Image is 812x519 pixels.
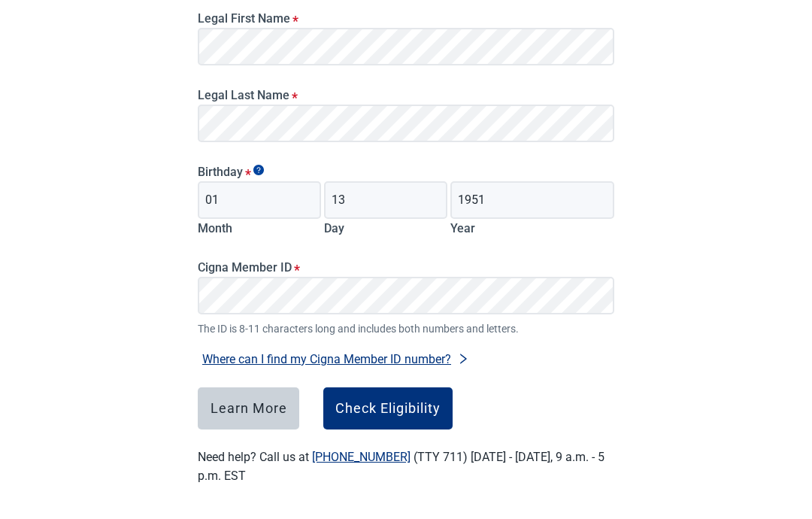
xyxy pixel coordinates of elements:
[198,88,614,102] label: Legal Last Name
[198,349,474,369] button: Where can I find my Cigna Member ID number?
[198,165,614,179] legend: Birthday
[198,221,232,235] label: Month
[198,181,321,219] input: Birth month
[323,387,453,429] button: Check Eligibility
[198,11,614,26] label: Legal First Name
[198,450,604,483] label: Need help? Call us at (TTY 711) [DATE] - [DATE], 9 a.m. - 5 p.m. EST
[450,181,614,219] input: Birth year
[324,221,344,235] label: Day
[335,401,441,416] div: Check Eligibility
[253,165,264,175] span: Show tooltip
[324,181,447,219] input: Birth day
[198,387,299,429] button: Learn More
[198,320,614,337] span: The ID is 8-11 characters long and includes both numbers and letters.
[211,401,287,416] div: Learn More
[312,450,411,464] a: [PHONE_NUMBER]
[198,260,614,275] label: Cigna Member ID
[457,353,469,365] span: right
[450,221,475,235] label: Year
